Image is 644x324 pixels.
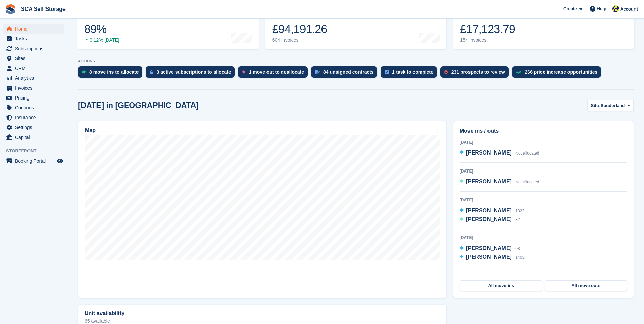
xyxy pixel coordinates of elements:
p: 65 available [85,319,440,323]
a: menu [3,123,64,132]
a: menu [3,132,64,142]
span: Help [597,5,606,12]
a: Occupancy 89% 0.12% [DATE] [77,6,259,49]
span: Insurance [15,113,56,122]
div: 604 invoices [272,37,327,43]
span: 1403 [515,255,525,260]
div: £17,123.79 [460,22,515,36]
span: Home [15,24,56,34]
span: Capital [15,132,56,142]
span: [PERSON_NAME] [466,150,512,156]
a: 1 task to complete [381,66,440,81]
a: 3 active subscriptions to allocate [146,66,238,81]
span: Create [563,5,577,12]
span: Coupons [15,103,56,112]
img: contract_signature_icon-13c848040528278c33f63329250d36e43548de30e8caae1d1a13099fd9432cc5.svg [315,70,320,74]
a: All move outs [545,280,627,291]
div: 1 task to complete [392,69,434,75]
span: [PERSON_NAME] [466,208,512,213]
a: All move ins [460,280,542,291]
span: [PERSON_NAME] [466,179,512,184]
p: ACTIONS [78,59,634,64]
div: [DATE] [460,168,627,174]
a: menu [3,64,64,73]
div: 154 invoices [460,37,515,43]
span: Pricing [15,93,56,103]
div: [DATE] [460,197,627,203]
span: [PERSON_NAME] [466,245,512,251]
img: price_increase_opportunities-93ffe204e8149a01c8c9dc8f82e8f89637d9d84a8eef4429ea346261dce0b2c0.svg [516,71,521,74]
h2: [DATE] in [GEOGRAPHIC_DATA] [78,101,199,110]
div: 89% [84,22,119,36]
span: Sunderland [601,102,625,109]
a: [PERSON_NAME] Not allocated [460,149,539,158]
a: menu [3,54,64,63]
a: 1 move out to deallocate [238,66,311,81]
span: 1322 [515,209,525,213]
div: £94,191.26 [272,22,327,36]
a: menu [3,93,64,103]
span: CRM [15,64,56,73]
h2: Unit availability [85,310,124,317]
button: Site: Sunderland [587,100,634,111]
a: 84 unsigned contracts [311,66,381,81]
h2: Move ins / outs [460,127,627,135]
div: 84 unsigned contracts [323,69,374,75]
span: Account [620,6,638,13]
span: Invoices [15,83,56,93]
a: 266 price increase opportunities [512,66,605,81]
a: Awaiting payment £17,123.79 154 invoices [453,6,634,49]
a: menu [3,73,64,83]
a: [PERSON_NAME] 32 [460,215,520,224]
span: Settings [15,123,56,132]
span: Subscriptions [15,44,56,53]
span: Not allocated [515,180,539,184]
div: 1 move out to deallocate [249,69,304,75]
span: Not allocated [515,151,539,156]
div: 231 prospects to review [451,69,505,75]
a: menu [3,83,64,93]
a: [PERSON_NAME] Not allocated [460,178,539,186]
img: task-75834270c22a3079a89374b754ae025e5fb1db73e45f91037f5363f120a921f8.svg [385,70,389,74]
a: menu [3,44,64,53]
a: [PERSON_NAME] 1403 [460,253,525,262]
a: menu [3,156,64,166]
div: 3 active subscriptions to allocate [157,69,231,75]
div: [DATE] [460,235,627,241]
a: 8 move ins to allocate [78,66,146,81]
div: 0.12% [DATE] [84,37,119,43]
span: Site: [591,102,601,109]
img: active_subscription_to_allocate_icon-d502201f5373d7db506a760aba3b589e785aa758c864c3986d89f69b8ff3... [150,70,153,74]
div: [DATE] [460,139,627,145]
span: Booking Portal [15,156,56,166]
span: [PERSON_NAME] [466,254,512,260]
a: SCA Self Storage [18,3,68,15]
span: Sites [15,54,56,63]
a: menu [3,34,64,43]
span: 32 [515,217,520,222]
a: Preview store [56,157,64,165]
span: Analytics [15,73,56,83]
img: move_ins_to_allocate_icon-fdf77a2bb77ea45bf5b3d319d69a93e2d87916cf1d5bf7949dd705db3b84f3ca.svg [82,70,86,74]
img: stora-icon-8386f47178a22dfd0bd8f6a31ec36ba5ce8667c1dd55bd0f319d3a0aa187defe.svg [5,4,16,14]
div: 8 move ins to allocate [89,69,139,75]
span: 08 [515,246,520,251]
img: prospect-51fa495bee0391a8d652442698ab0144808aea92771e9ea1ae160a38d050c398.svg [444,70,448,74]
a: menu [3,103,64,112]
div: [DATE] [460,272,627,278]
a: Map [78,121,446,298]
span: Storefront [6,148,68,155]
span: [PERSON_NAME] [466,216,512,222]
a: menu [3,113,64,122]
img: move_outs_to_deallocate_icon-f764333ba52eb49d3ac5e1228854f67142a1ed5810a6f6cc68b1a99e826820c5.svg [242,70,245,74]
a: [PERSON_NAME] 1322 [460,206,525,215]
span: Tasks [15,34,56,43]
a: 231 prospects to review [440,66,512,81]
h2: Map [85,127,96,133]
a: [PERSON_NAME] 08 [460,244,520,253]
a: menu [3,24,64,34]
a: Month-to-date sales £94,191.26 604 invoices [265,6,447,49]
img: Thomas Webb [612,5,619,12]
div: 266 price increase opportunities [525,69,598,75]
